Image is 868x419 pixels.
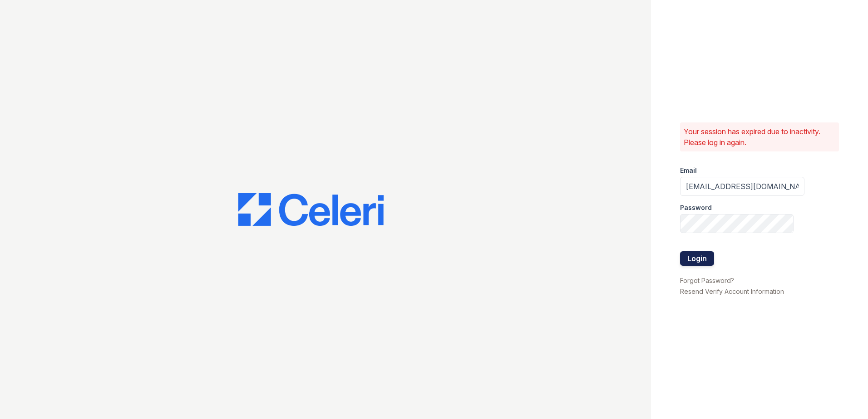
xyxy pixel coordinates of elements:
[680,203,712,212] label: Password
[238,193,384,226] img: CE_Logo_Blue-a8612792a0a2168367f1c8372b55b34899dd931a85d93a1a3d3e32e68fde9ad4.png
[680,277,734,284] a: Forgot Password?
[680,287,784,295] a: Resend Verify Account Information
[680,251,714,266] button: Login
[684,126,835,148] p: Your session has expired due to inactivity. Please log in again.
[680,166,697,175] label: Email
